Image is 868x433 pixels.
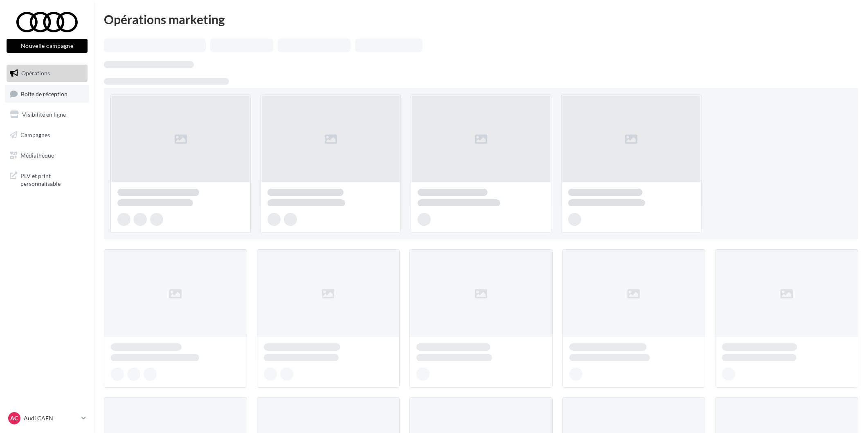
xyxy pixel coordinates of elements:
a: Boîte de réception [5,85,89,103]
a: Campagnes [5,126,89,144]
span: Opérations [21,70,50,77]
button: Nouvelle campagne [7,39,88,53]
span: Visibilité en ligne [22,111,66,118]
p: Audi CAEN [24,414,78,422]
a: Visibilité en ligne [5,106,89,123]
a: Médiathèque [5,147,89,164]
a: Opérations [5,65,89,82]
div: Opérations marketing [104,13,858,25]
span: Campagnes [20,131,50,138]
span: PLV et print personnalisable [20,170,84,188]
a: PLV et print personnalisable [5,167,89,191]
a: AC Audi CAEN [7,410,88,426]
span: Médiathèque [20,151,54,158]
span: Boîte de réception [21,90,67,97]
span: AC [11,414,18,422]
